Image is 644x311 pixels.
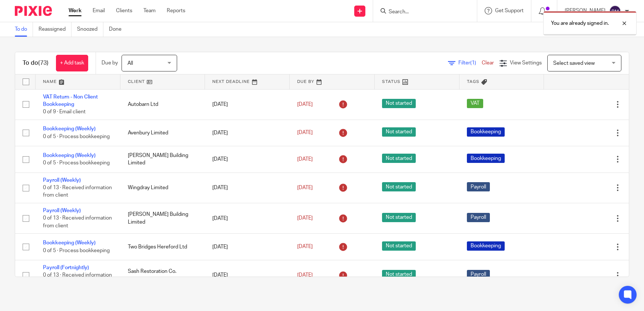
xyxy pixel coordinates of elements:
[77,22,103,37] a: Snoozed
[205,89,290,120] td: [DATE]
[120,173,205,203] td: Wingdray Limited
[382,99,416,108] span: Not started
[120,120,205,146] td: Avenbury Limited
[205,120,290,146] td: [DATE]
[43,248,110,253] span: 0 of 5 · Process bookkeeping
[15,6,52,16] img: Pixie
[43,208,81,213] a: Payroll (Weekly)
[38,60,49,66] span: (73)
[297,130,313,136] span: [DATE]
[382,154,416,163] span: Not started
[120,203,205,234] td: [PERSON_NAME] Building Limited
[297,216,313,221] span: [DATE]
[467,127,505,137] span: Bookkeeping
[43,216,112,229] span: 0 of 13 · Received information from client
[102,59,118,67] p: Due by
[93,7,105,14] a: Email
[43,94,98,107] a: VAT Return - Non Client Bookkeeping
[297,185,313,190] span: [DATE]
[205,260,290,290] td: [DATE]
[382,213,416,222] span: Not started
[127,61,133,66] span: All
[382,127,416,137] span: Not started
[69,7,82,14] a: Work
[609,5,621,17] img: svg%3E
[15,22,33,37] a: To do
[467,99,483,108] span: VAT
[43,109,86,114] span: 0 of 9 · Email client
[120,260,205,290] td: Sash Restoration Co. (Hereford) Ltd.
[382,241,416,251] span: Not started
[120,234,205,260] td: Two Bridges Hereford Ltd
[297,272,313,278] span: [DATE]
[43,160,110,165] span: 0 of 5 · Process bookkeeping
[43,265,89,270] a: Payroll (Fortnightly)
[482,60,494,66] a: Clear
[382,270,416,279] span: Not started
[467,154,505,163] span: Bookkeeping
[297,102,313,107] span: [DATE]
[43,153,96,158] a: Bookkeeping (Weekly)
[143,7,156,14] a: Team
[56,55,88,71] a: + Add task
[109,22,127,37] a: Done
[467,80,479,84] span: Tags
[116,7,132,14] a: Clients
[120,146,205,173] td: [PERSON_NAME] Building Limited
[297,157,313,162] span: [DATE]
[205,173,290,203] td: [DATE]
[43,126,96,131] a: Bookkeeping (Weekly)
[553,61,595,66] span: Select saved view
[43,185,112,198] span: 0 of 13 · Received information from client
[120,89,205,120] td: Autobarn Ltd
[167,7,185,14] a: Reports
[510,60,542,66] span: View Settings
[23,59,49,67] h1: To do
[205,234,290,260] td: [DATE]
[205,203,290,234] td: [DATE]
[467,213,490,222] span: Payroll
[43,272,112,285] span: 0 of 13 · Received information from client
[39,22,72,37] a: Reassigned
[458,60,482,66] span: Filter
[205,146,290,173] td: [DATE]
[467,270,490,279] span: Payroll
[382,182,416,191] span: Not started
[43,178,81,183] a: Payroll (Weekly)
[467,241,505,251] span: Bookkeeping
[43,134,110,139] span: 0 of 5 · Process bookkeeping
[551,20,609,27] p: You are already signed in.
[470,60,476,66] span: (1)
[467,182,490,191] span: Payroll
[297,244,313,250] span: [DATE]
[43,240,96,245] a: Bookkeeping (Weekly)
